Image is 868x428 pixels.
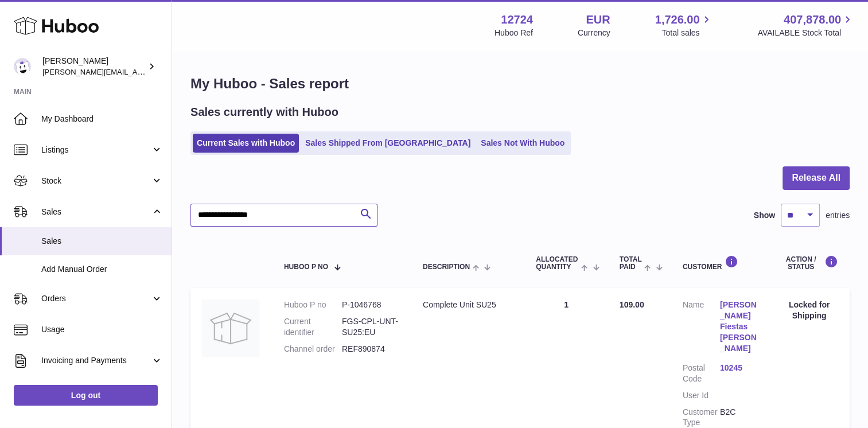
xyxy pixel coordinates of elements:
[14,58,31,75] img: sebastian@ffern.co
[342,316,400,338] dd: FGS-CPL-UNT-SU25:EU
[41,324,163,335] span: Usage
[536,256,578,271] span: ALLOCATED Quantity
[41,176,151,186] span: Stock
[501,12,533,28] strong: 12724
[42,67,230,76] span: [PERSON_NAME][EMAIL_ADDRESS][DOMAIN_NAME]
[284,344,342,355] dt: Channel order
[586,12,610,28] strong: EUR
[41,293,151,304] span: Orders
[655,12,700,28] span: 1,726.00
[41,355,151,366] span: Invoicing and Payments
[780,255,838,271] div: Action / Status
[342,344,400,355] dd: REF890874
[495,28,533,38] div: Huboo Ref
[826,210,850,221] span: entries
[301,134,474,153] a: Sales Shipped From [GEOGRAPHIC_DATA]
[780,299,838,321] div: Locked for Shipping
[423,299,513,310] div: Complete Unit SU25
[193,134,299,153] a: Current Sales with Huboo
[202,299,259,357] img: no-photo.jpg
[578,28,610,38] div: Currency
[284,316,342,338] dt: Current identifier
[754,210,775,221] label: Show
[620,256,642,271] span: Total paid
[190,104,338,120] h2: Sales currently with Huboo
[14,385,158,406] a: Log out
[683,255,757,271] div: Customer
[784,12,841,28] span: 407,878.00
[720,363,757,373] a: 10245
[683,390,720,401] dt: User Id
[41,236,163,247] span: Sales
[284,299,342,310] dt: Huboo P no
[41,264,163,275] span: Add Manual Order
[683,363,720,384] dt: Postal Code
[41,145,151,155] span: Listings
[757,28,854,38] span: AVAILABLE Stock Total
[620,300,644,309] span: 109.00
[783,166,850,190] button: Release All
[757,12,854,38] a: 407,878.00 AVAILABLE Stock Total
[661,28,713,38] span: Total sales
[423,263,470,271] span: Description
[683,299,720,356] dt: Name
[42,56,146,77] div: [PERSON_NAME]
[720,299,757,353] a: [PERSON_NAME] Fiestas [PERSON_NAME]
[41,207,151,217] span: Sales
[284,263,328,271] span: Huboo P no
[477,134,569,153] a: Sales Not With Huboo
[342,299,400,310] dd: P-1046768
[655,12,713,38] a: 1,726.00 Total sales
[41,114,163,124] span: My Dashboard
[190,75,850,93] h1: My Huboo - Sales report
